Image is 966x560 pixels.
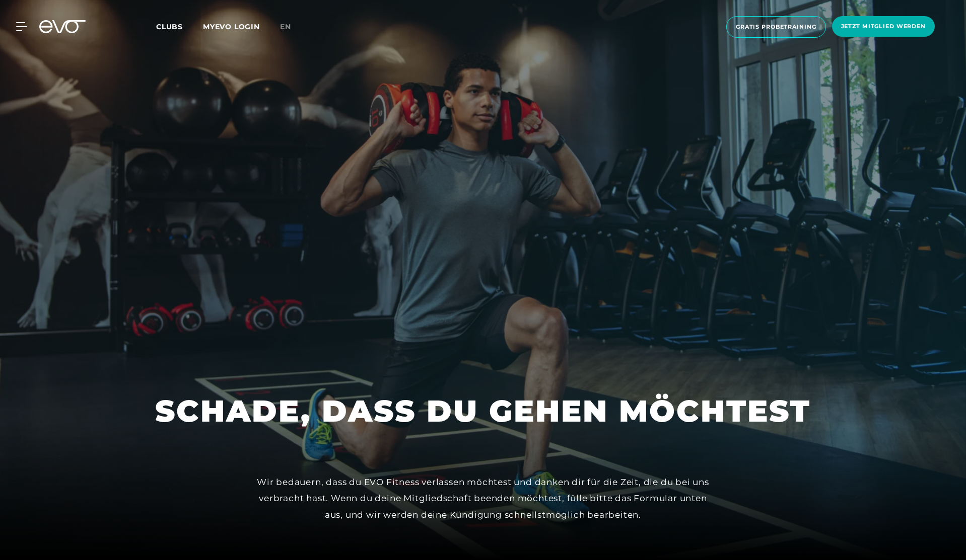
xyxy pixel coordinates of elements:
a: Jetzt Mitglied werden [829,16,938,38]
a: Gratis Probetraining [723,16,829,38]
span: Jetzt Mitglied werden [841,22,926,31]
div: Wir bedauern, dass du EVO Fitness verlassen möchtest und danken dir für die Zeit, die du bei uns ... [256,474,710,523]
span: Gratis Probetraining [736,23,816,31]
span: en [280,22,291,31]
span: Clubs [156,22,183,31]
a: en [280,21,303,33]
a: MYEVO LOGIN [203,22,260,31]
h1: SCHADE, DASS DU GEHEN MÖCHTEST [155,391,811,431]
a: Clubs [156,22,203,31]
